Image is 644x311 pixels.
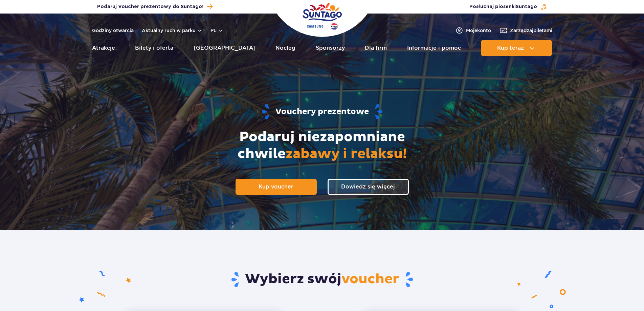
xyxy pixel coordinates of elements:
a: Dla firm [365,40,387,56]
a: Zarządzajbiletami [499,26,552,35]
a: Informacje i pomoc [407,40,461,56]
span: Kup teraz [497,45,524,51]
span: Kup voucher [259,183,293,190]
a: Atrakcje [92,40,115,56]
button: pl [210,27,223,34]
span: Zarządzaj biletami [510,27,552,34]
button: Aktualny ruch w parku [142,28,202,33]
h2: Podaruj niezapomniane chwile [204,129,441,162]
span: Suntago [516,4,537,9]
a: Kup voucher [236,179,317,195]
h1: Vouchery prezentowe [105,103,540,120]
span: voucher [341,271,399,288]
a: [GEOGRAPHIC_DATA] [194,40,256,56]
span: Moje konto [466,27,491,34]
a: Godziny otwarcia [92,27,134,34]
a: Dowiedz się więcej [328,179,409,195]
a: Mojekonto [455,26,491,35]
button: Kup teraz [481,40,552,56]
span: zabawy i relaksu! [286,146,407,162]
a: Bilety i oferta [135,40,173,56]
span: Dowiedz się więcej [341,183,395,190]
span: Podaruj Voucher prezentowy do Suntago! [97,3,203,10]
a: Podaruj Voucher prezentowy do Suntago! [97,2,213,11]
button: Posłuchaj piosenkiSuntago [469,3,547,10]
a: Sponsorzy [316,40,345,56]
h2: Wybierz swój [124,271,520,288]
a: Nocleg [275,40,295,56]
span: Posłuchaj piosenki [469,3,537,10]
